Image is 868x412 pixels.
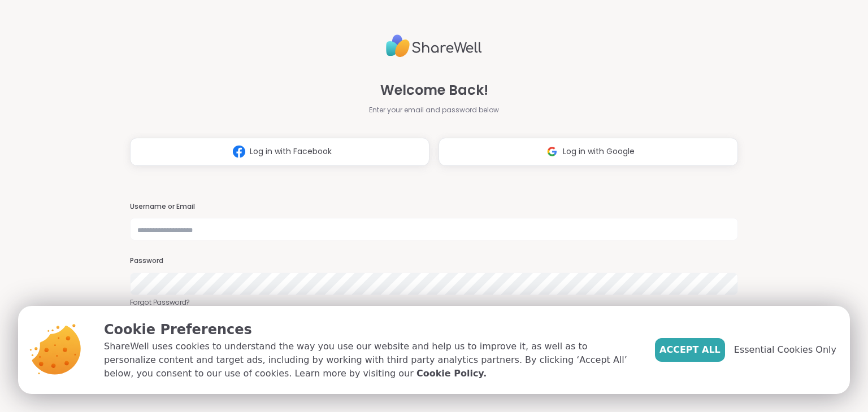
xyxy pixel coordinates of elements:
[130,297,737,308] a: Forgot Password?
[439,138,738,166] button: Log in with Google
[130,138,429,166] button: Log in with Facebook
[416,367,487,380] a: Cookie Policy.
[130,202,737,212] h3: Username or Email
[380,80,488,100] span: Welcome Back!
[659,343,721,357] span: Accept All
[734,343,836,357] span: Essential Cookies Only
[228,141,250,162] img: ShareWell Logomark
[386,30,482,62] img: ShareWell Logo
[655,338,725,362] button: Accept All
[369,105,499,115] span: Enter your email and password below
[104,340,637,380] p: ShareWell uses cookies to understand the way you use our website and help us to improve it, as we...
[130,256,737,266] h3: Password
[250,146,332,157] span: Log in with Facebook
[563,146,635,157] span: Log in with Google
[541,141,563,162] img: ShareWell Logomark
[104,319,637,340] p: Cookie Preferences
